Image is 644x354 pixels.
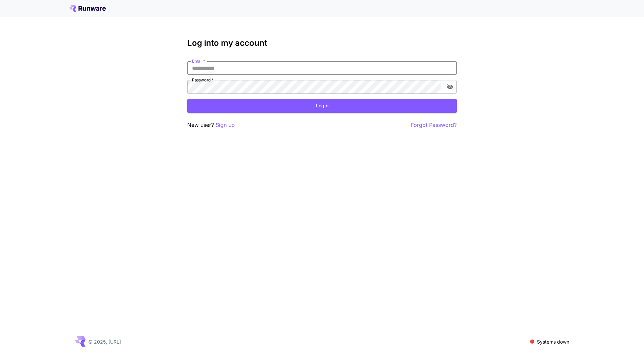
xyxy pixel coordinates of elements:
[187,121,235,129] p: New user?
[444,81,456,93] button: toggle password visibility
[411,121,457,129] button: Forgot Password?
[192,58,205,64] label: Email
[537,338,569,345] p: Systems down
[187,99,457,113] button: Login
[88,338,121,345] p: © 2025, [URL]
[192,77,214,83] label: Password
[216,121,235,129] button: Sign up
[187,38,457,48] h3: Log into my account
